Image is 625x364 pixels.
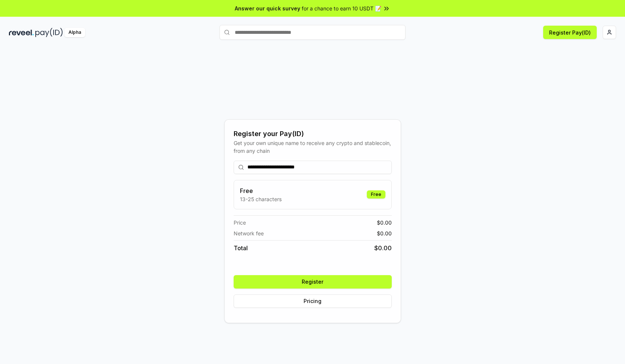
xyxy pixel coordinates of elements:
span: Price [234,219,246,226]
div: Free [367,190,385,199]
span: $ 0.00 [377,219,392,226]
p: 13-25 characters [240,195,282,203]
span: Answer our quick survey [235,4,300,12]
div: Alpha [64,28,85,37]
span: Network fee [234,229,264,237]
span: Total [234,244,248,252]
h3: Free [240,186,282,195]
img: reveel_dark [9,28,34,37]
span: for a chance to earn 10 USDT 📝 [302,4,381,12]
span: $ 0.00 [377,229,392,237]
span: $ 0.00 [374,244,392,252]
button: Register Pay(ID) [543,26,597,39]
button: Pricing [234,294,392,308]
div: Get your own unique name to receive any crypto and stablecoin, from any chain [234,139,392,155]
img: pay_id [35,28,63,37]
div: Register your Pay(ID) [234,129,392,139]
button: Register [234,275,392,289]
